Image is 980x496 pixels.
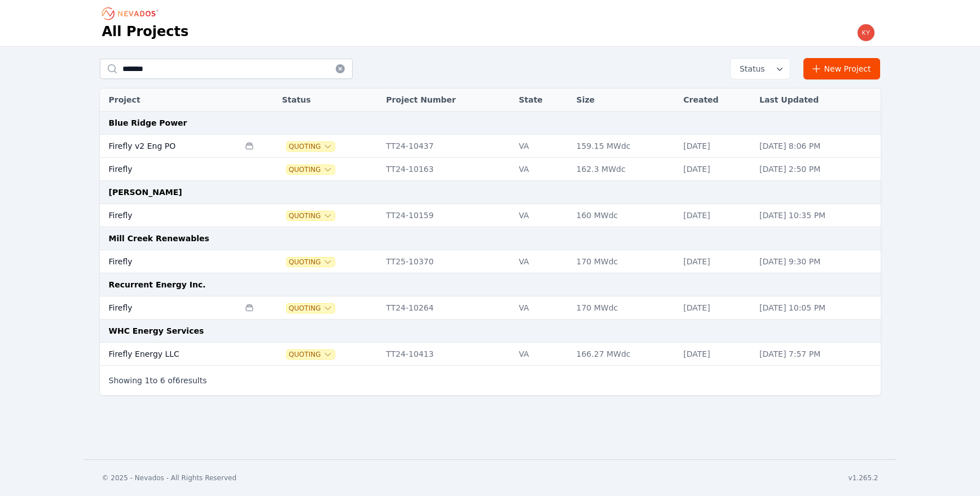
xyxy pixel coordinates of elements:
[571,343,678,366] td: 166.27 MWdc
[571,204,678,227] td: 160 MWdc
[380,296,513,320] td: TT24-10264
[100,343,240,366] td: Firefly Energy LLC
[571,250,678,273] td: 170 MWdc
[513,250,570,273] td: VA
[100,204,240,227] td: Firefly
[754,88,880,112] th: Last Updated
[287,350,335,359] button: Quoting
[678,158,754,181] td: [DATE]
[100,112,881,135] td: Blue Ridge Power
[513,158,570,181] td: VA
[380,343,513,366] td: TT24-10413
[513,296,570,320] td: VA
[102,473,237,482] div: © 2025 - Nevados - All Rights Reserved
[276,88,381,112] th: Status
[100,158,881,181] tr: FireflyQuotingTT24-10163VA162.3 MWdc[DATE][DATE] 2:50 PM
[754,135,880,158] td: [DATE] 8:06 PM
[513,88,570,112] th: State
[100,250,240,273] td: Firefly
[803,58,881,79] a: New Project
[678,250,754,273] td: [DATE]
[100,181,881,204] td: [PERSON_NAME]
[513,135,570,158] td: VA
[100,296,240,320] td: Firefly
[754,343,880,366] td: [DATE] 7:57 PM
[100,296,881,320] tr: FireflyQuotingTT24-10264VA170 MWdc[DATE][DATE] 10:05 PM
[678,135,754,158] td: [DATE]
[849,473,878,482] div: v1.265.2
[100,88,240,112] th: Project
[287,142,335,151] button: Quoting
[287,211,335,220] button: Quoting
[678,296,754,320] td: [DATE]
[380,88,513,112] th: Project Number
[100,343,881,366] tr: Firefly Energy LLCQuotingTT24-10413VA166.27 MWdc[DATE][DATE] 7:57 PM
[175,376,181,385] span: 6
[287,165,335,174] button: Quoting
[380,204,513,227] td: TT24-10159
[160,376,165,385] span: 6
[100,135,881,158] tr: Firefly v2 Eng POQuotingTT24-10437VA159.15 MWdc[DATE][DATE] 8:06 PM
[380,250,513,273] td: TT25-10370
[380,158,513,181] td: TT24-10163
[100,204,881,227] tr: FireflyQuotingTT24-10159VA160 MWdc[DATE][DATE] 10:35 PM
[100,250,881,273] tr: FireflyQuotingTT25-10370VA170 MWdc[DATE][DATE] 9:30 PM
[287,304,335,313] button: Quoting
[735,63,765,74] span: Status
[102,5,162,23] nav: Breadcrumb
[754,296,880,320] td: [DATE] 10:05 PM
[754,158,880,181] td: [DATE] 2:50 PM
[678,204,754,227] td: [DATE]
[571,158,678,181] td: 162.3 MWdc
[100,227,881,250] td: Mill Creek Renewables
[857,24,875,42] img: kyle.macdougall@nevados.solar
[102,23,189,41] h1: All Projects
[100,273,881,296] td: Recurrent Energy Inc.
[109,375,207,386] p: Showing to of results
[571,88,678,112] th: Size
[678,88,754,112] th: Created
[380,135,513,158] td: TT24-10437
[100,158,240,181] td: Firefly
[731,59,790,79] button: Status
[287,258,335,267] button: Quoting
[100,320,881,343] td: WHC Energy Services
[100,135,240,158] td: Firefly v2 Eng PO
[678,343,754,366] td: [DATE]
[754,204,880,227] td: [DATE] 10:35 PM
[571,296,678,320] td: 170 MWdc
[513,343,570,366] td: VA
[754,250,880,273] td: [DATE] 9:30 PM
[144,376,150,385] span: 1
[571,135,678,158] td: 159.15 MWdc
[513,204,570,227] td: VA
